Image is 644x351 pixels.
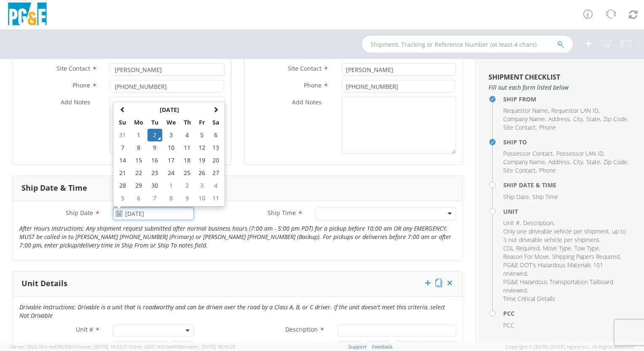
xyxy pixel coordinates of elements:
span: Ship Date [503,193,529,201]
i: Drivable Instructions: Drivable is a unit that is roadworthy and can be driven over the road by a... [19,303,445,319]
span: Phone [72,81,90,89]
span: Ship Date [66,209,93,217]
span: Zip Code [604,158,627,166]
td: 12 [195,141,209,154]
td: 4 [180,129,194,141]
td: 5 [115,192,130,205]
td: 9 [148,141,162,154]
i: After Hours Instructions: Any shipment request submitted after normal business hours (7:00 am - 5... [19,224,451,249]
span: Unit # [503,219,520,227]
span: Site Contact [503,166,536,174]
span: Ship Time [268,209,296,217]
li: , [543,244,572,253]
td: 25 [180,167,194,179]
h3: Unit Details [21,279,67,288]
li: , [573,158,584,166]
td: 3 [195,179,209,192]
td: 28 [115,179,130,192]
span: PG&E DOT's Hazardous Materials 101 reviewed [503,261,603,277]
span: Company Name [503,115,545,123]
span: Tow Type [574,244,599,252]
th: Su [115,116,130,129]
li: , [503,158,546,166]
span: Address [548,158,570,166]
td: 16 [148,154,162,167]
span: City [573,115,583,123]
span: Ship Time [532,193,558,201]
span: Add Notes [61,98,90,106]
td: 18 [180,154,194,167]
td: 5 [195,129,209,141]
td: 8 [162,192,180,205]
h4: Ship To [503,139,631,145]
th: Fr [195,116,209,129]
li: , [503,278,629,295]
td: 6 [209,129,223,141]
span: Company Name [503,158,545,166]
li: , [523,219,555,227]
li: , [548,158,571,166]
td: 11 [180,141,194,154]
span: PG&E Hazardous Transportation Tailboard reviewed [503,278,613,294]
span: master, [DATE] 10:23:21 [76,343,128,350]
span: Requestor Name [503,106,548,114]
td: 7 [115,141,130,154]
li: , [503,244,541,253]
td: 17 [162,154,180,167]
td: 19 [195,154,209,167]
input: Shipment, Tracking or Reference Number (at least 4 chars) [362,36,573,53]
img: pge-logo-06675f144f4cfa6a6814.png [6,3,48,27]
td: 21 [115,167,130,179]
li: , [503,149,554,158]
li: , [503,227,629,244]
li: , [503,166,537,175]
li: , [574,244,600,253]
td: 7 [148,192,162,205]
td: 29 [130,179,148,192]
span: Site Contact [503,123,536,131]
li: , [503,106,549,115]
td: 20 [209,154,223,167]
td: 22 [130,167,148,179]
th: Tu [148,116,162,129]
li: , [586,115,601,123]
th: Mo [130,116,148,129]
span: Client: 2025.18.0-0e69584 [129,343,235,350]
td: 11 [209,192,223,205]
li: , [503,219,521,227]
td: 1 [130,129,148,141]
span: Address [548,115,570,123]
h3: Ship Date & Time [21,184,87,192]
td: 8 [130,141,148,154]
td: 30 [148,179,162,192]
td: 3 [162,129,180,141]
span: City [573,158,583,166]
td: 6 [130,192,148,205]
li: , [586,158,601,166]
li: , [604,115,628,123]
span: State [586,115,600,123]
a: Support [349,343,367,350]
span: CDL Required [503,244,539,252]
li: , [503,261,629,278]
span: Phone [539,166,556,174]
span: Possessor Contact [503,149,553,157]
span: Previous Month [120,106,126,112]
span: Fill out each form listed below [488,83,631,92]
span: Next Month [213,106,219,112]
span: Description [523,219,553,227]
td: 13 [209,141,223,154]
span: Site Contact [288,64,322,72]
span: Phone [304,81,322,89]
h4: PCC [503,310,631,316]
li: , [503,193,530,201]
span: Copyright © [DATE]-[DATE] Agistix Inc., All Rights Reserved [506,343,634,350]
td: 10 [162,141,180,154]
li: , [503,115,546,123]
span: State [586,158,600,166]
td: 14 [115,154,130,167]
span: Server: 2025.18.0-4e47823f9d1 [10,343,128,350]
td: 2 [148,129,162,141]
th: We [162,116,180,129]
span: Reason For Move [503,253,549,261]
